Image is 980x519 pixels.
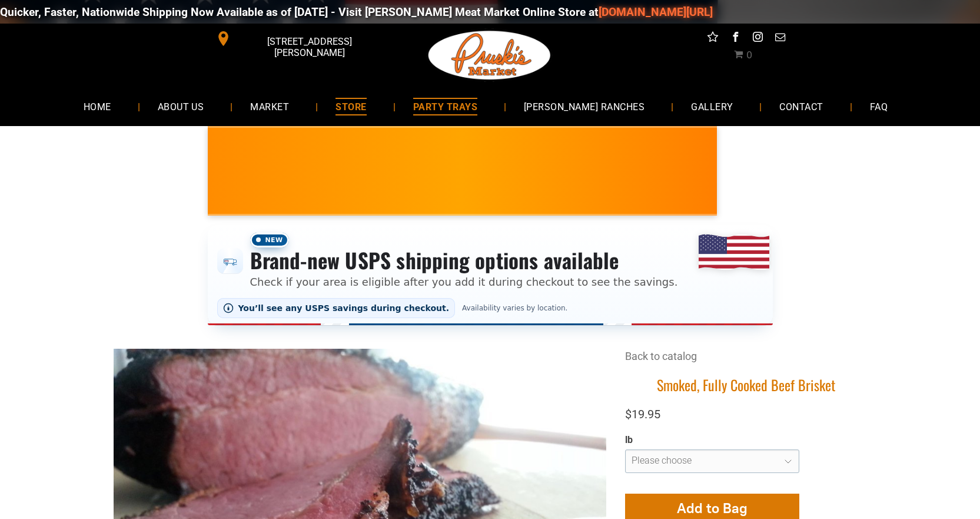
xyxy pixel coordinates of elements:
a: MARKET [232,91,307,122]
h3: Brand-new USPS shipping options available [250,247,678,273]
span: Add to Bag [677,500,748,517]
div: lb [625,434,799,447]
p: Check if your area is eligible after you add it during checkout to see the savings. [250,274,678,290]
span: You’ll see any USPS savings during checkout. [238,303,450,313]
div: Shipping options announcement [208,225,773,325]
a: instagram [750,29,765,48]
a: Back to catalog [625,350,697,362]
a: GALLERY [673,91,750,122]
div: Breadcrumbs [625,349,867,375]
h1: Smoked, Fully Cooked Beef Brisket [625,376,867,394]
a: FAQ [852,91,905,122]
span: [PERSON_NAME] MARKET [716,179,947,198]
span: PARTY TRAYS [413,98,477,115]
span: $19.95 [625,407,660,421]
a: CONTACT [762,91,841,122]
a: email [772,29,788,48]
a: HOME [66,91,129,122]
a: [STREET_ADDRESS][PERSON_NAME] [208,29,388,48]
a: [PERSON_NAME] RANCHES [506,91,662,122]
span: Availability varies by location. [460,304,570,312]
span: [STREET_ADDRESS][PERSON_NAME] [233,30,385,64]
a: STORE [318,91,384,122]
span: New [250,233,289,247]
a: ABOUT US [140,91,222,122]
img: Pruski-s+Market+HQ+Logo2-1920w.png [426,24,553,87]
a: facebook [727,29,743,48]
a: PARTY TRAYS [396,91,495,122]
a: [DOMAIN_NAME][URL] [598,5,712,19]
a: Social network [705,29,720,48]
span: 0 [746,49,752,61]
